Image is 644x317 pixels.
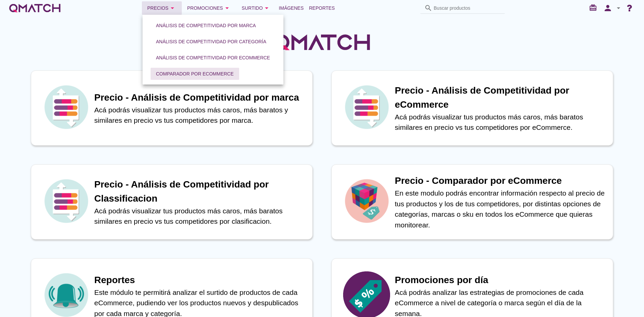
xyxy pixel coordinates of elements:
[395,112,606,133] p: Acá podrás visualizar tus productos más caros, más baratos similares en precio vs tus competidore...
[306,1,337,15] a: Reportes
[242,4,271,12] div: Surtido
[395,174,606,188] h1: Precio - Comparador por eCommerce
[94,206,306,227] p: Acá podrás visualizar tus productos más caros, más baratos similares en precio vs tus competidore...
[43,84,90,130] img: icon
[343,84,390,130] img: icon
[21,70,322,146] a: iconPrecio - Análisis de Competitividad por marcaAcá podrás visualizar tus productos más caros, m...
[151,36,272,48] button: Análisis de competitividad por categoría
[276,1,306,15] a: Imágenes
[589,4,600,12] i: redeem
[94,177,306,206] h1: Precio - Análisis de Competitividad por Classificacion
[148,66,242,82] a: Comparador por eCommerce
[395,188,606,230] p: En este modulo podrás encontrar información respecto al precio de tus productos y los de tus comp...
[614,4,623,12] i: arrow_drop_down
[322,70,623,146] a: iconPrecio - Análisis de Competitividad por eCommerceAcá podrás visualizar tus productos más caro...
[148,34,274,50] a: Análisis de competitividad por categoría
[147,4,176,12] div: Precios
[601,3,614,13] i: person
[434,3,501,13] input: Buscar productos
[279,4,304,12] span: Imágenes
[187,4,231,12] div: Promociones
[156,54,270,61] div: Análisis de competitividad por eCommerce
[309,4,335,12] span: Reportes
[148,50,278,66] a: Análisis de competitividad por eCommerce
[151,68,239,80] button: Comparador por eCommerce
[343,177,390,224] img: icon
[263,4,271,12] i: arrow_drop_down
[151,52,275,64] button: Análisis de competitividad por eCommerce
[94,105,306,126] p: Acá podrás visualizar tus productos más caros, más baratos y similares en precio vs tus competido...
[156,38,266,45] div: Análisis de competitividad por categoría
[148,17,264,34] a: Análisis de competitividad por marca
[395,273,606,287] h1: Promociones por día
[156,70,234,77] div: Comparador por eCommerce
[168,4,176,12] i: arrow_drop_down
[8,1,62,15] a: white-qmatch-logo
[272,25,372,59] img: QMatchLogo
[395,84,606,112] h1: Precio - Análisis de Competitividad por eCommerce
[236,1,276,15] button: Surtido
[21,164,322,240] a: iconPrecio - Análisis de Competitividad por ClassificacionAcá podrás visualizar tus productos más...
[94,91,306,105] h1: Precio - Análisis de Competitividad por marca
[94,273,306,287] h1: Reportes
[156,22,256,29] div: Análisis de competitividad por marca
[424,4,432,12] i: search
[182,1,236,15] button: Promociones
[151,19,261,32] button: Análisis de competitividad por marca
[322,164,623,240] a: iconPrecio - Comparador por eCommerceEn este modulo podrás encontrar información respecto al prec...
[43,177,90,224] img: icon
[223,4,231,12] i: arrow_drop_down
[142,1,182,15] button: Precios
